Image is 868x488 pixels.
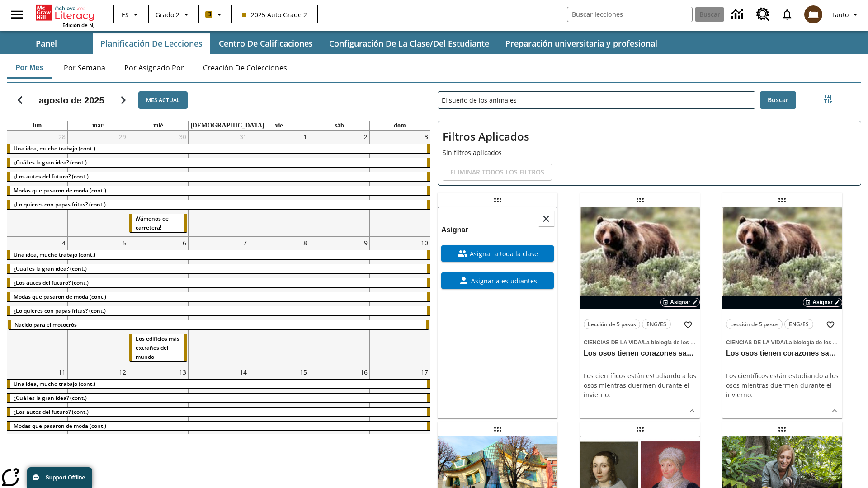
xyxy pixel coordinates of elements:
button: Abrir el menú lateral [4,1,30,28]
div: ¿Los autos del futuro? (cont.) [7,278,430,287]
a: 16 de agosto de 2025 [359,366,369,378]
button: Por semana [57,57,113,79]
span: Ciencias de la Vida [726,339,784,346]
button: Planificación de lecciones [93,33,210,54]
img: avatar image [804,5,822,23]
button: Regresar [9,89,32,112]
span: ¿Los autos del futuro? (cont.) [14,173,89,180]
div: Lección arrastrable: La doctora de los perezosos [775,422,789,436]
button: Asignar a toda la clase [441,245,554,262]
span: ¿Cuál es la gran idea? (cont.) [14,159,87,166]
span: Grado 2 [156,10,179,19]
div: Lección arrastrable: Mujeres notables de la Ilustración [633,422,647,436]
button: Creación de colecciones [196,57,294,79]
button: ENG/ES [784,319,813,329]
button: Menú lateral de filtros [819,90,837,108]
td: 3 de agosto de 2025 [369,131,430,236]
span: Tauto [831,10,849,19]
div: Portada [36,3,94,28]
span: Asignar a estudiantes [469,276,537,286]
span: Asignar [670,298,690,306]
span: Una idea, mucho trabajo (cont.) [14,145,95,152]
a: 11 de agosto de 2025 [57,366,67,378]
div: ¿Cuál es la gran idea? (cont.) [7,158,430,167]
a: Centro de recursos, Se abrirá en una pestaña nueva. [751,2,775,27]
div: Modas que pasaron de moda (cont.) [7,186,430,195]
span: Tema: Ciencias de la Vida/La biología de los sistemas humanos y la salud [726,337,839,347]
span: Modas que pasaron de moda (cont.) [14,293,106,300]
div: Modas que pasaron de moda (cont.) [7,422,430,431]
span: Modas que pasaron de moda (cont.) [14,187,106,194]
span: / [784,339,785,346]
button: Lección de 5 pasos [726,319,783,329]
a: Portada [36,4,94,22]
a: 13 de agosto de 2025 [177,366,188,378]
div: lesson details [580,207,700,418]
a: jueves [189,121,266,130]
button: Cerrar [538,211,554,226]
span: ¿Lo quieres con papas fritas? (cont.) [14,201,106,208]
a: 31 de julio de 2025 [238,131,249,143]
span: ¿Los autos del futuro? (cont.) [14,408,89,416]
button: Configuración de la clase/del estudiante [322,33,496,54]
span: Tema: Ciencias de la Vida/La biología de los sistemas humanos y la salud [584,337,696,347]
button: Preparación universitaria y profesional [498,33,665,54]
a: 15 de agosto de 2025 [298,366,309,378]
a: 6 de agosto de 2025 [181,237,188,249]
a: miércoles [151,121,165,130]
h2: agosto de 2025 [39,95,104,106]
button: Grado: Grado 2, Elige un grado [152,6,195,23]
td: 8 de agosto de 2025 [249,236,309,366]
a: 5 de agosto de 2025 [121,237,128,249]
span: Asignar a toda la clase [468,249,538,258]
span: Lección de 5 pasos [730,319,778,329]
button: Ver más [685,404,699,418]
button: Perfil/Configuración [828,6,864,23]
span: Nacido para el motocrós [14,321,77,328]
button: Panel [1,33,91,54]
button: Escoja un nuevo avatar [799,3,828,26]
div: ¿Cuál es la gran idea? (cont.) [7,264,430,273]
div: Nacido para el motocrós [8,320,429,329]
a: Notificaciones [775,3,799,26]
button: Lección de 5 pasos [584,319,640,329]
span: Support Offline [46,474,85,481]
td: 13 de agosto de 2025 [128,366,189,472]
td: 10 de agosto de 2025 [369,236,430,366]
button: Mes actual [138,91,188,109]
a: Centro de información [726,2,751,27]
td: 11 de agosto de 2025 [7,366,68,472]
a: 29 de julio de 2025 [117,131,128,143]
span: La biología de los sistemas humanos y la salud [643,339,766,346]
div: Lección arrastrable: Los osos tienen corazones sanos, pero ¿por qué? [633,193,647,207]
div: Lección arrastrable: Los osos tienen corazones sanos, pero ¿por qué? [775,193,789,207]
p: Los científicos están estudiando a los osos mientras duermen durante el invierno. [584,371,696,399]
button: Por mes [7,57,52,79]
p: Sin filtros aplicados [443,148,856,157]
h3: Los osos tienen corazones sanos, pero ¿por qué? [584,349,696,358]
td: 31 de julio de 2025 [189,131,249,236]
a: domingo [392,121,407,130]
a: 14 de agosto de 2025 [238,366,249,378]
a: 3 de agosto de 2025 [423,131,430,143]
div: ¿Cuál es la gran idea? (cont.) [7,394,430,403]
div: lesson details [438,207,557,418]
div: Una idea, mucho trabajo (cont.) [7,144,430,153]
input: Buscar lecciones [438,92,755,108]
td: 7 de agosto de 2025 [189,236,249,366]
button: Centro de calificaciones [212,33,320,54]
button: Por asignado por [117,57,191,79]
a: 30 de julio de 2025 [177,131,188,143]
span: Lección de 5 pasos [588,319,636,329]
button: Support Offline [27,467,92,488]
a: 12 de agosto de 2025 [117,366,128,378]
span: B [207,9,211,20]
button: Seguir [112,89,135,112]
a: 9 de agosto de 2025 [362,237,369,249]
p: Los científicos están estudiando a los osos mientras duermen durante el invierno. [726,371,839,399]
input: Buscar campo [567,7,692,22]
a: 2 de agosto de 2025 [362,131,369,143]
span: Modas que pasaron de moda (cont.) [14,422,106,430]
td: 12 de agosto de 2025 [68,366,128,472]
td: 5 de agosto de 2025 [68,236,128,366]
